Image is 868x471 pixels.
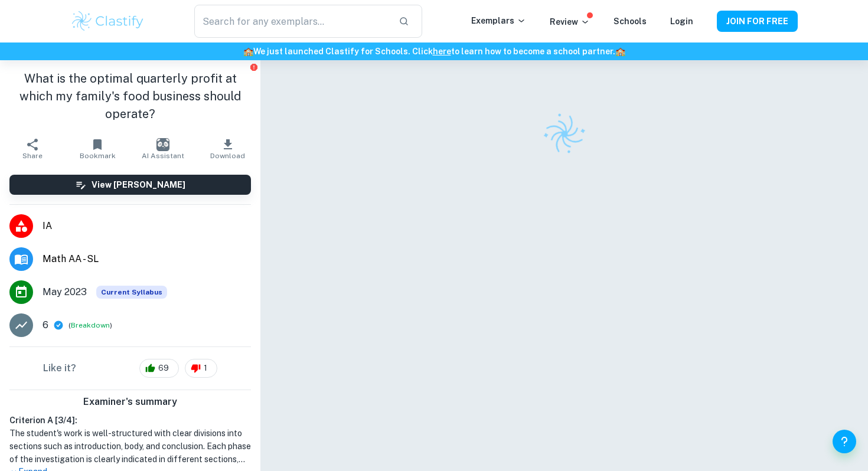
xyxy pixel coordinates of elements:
p: 6 [43,318,48,332]
span: Current Syllabus [96,286,167,299]
button: Download [195,132,260,165]
span: 🏫 [243,47,253,56]
button: AI Assistant [130,132,195,165]
button: Report issue [249,63,258,71]
h6: We just launched Clastify for Schools. Click to learn how to become a school partner. [2,45,866,58]
span: 1 [197,362,214,374]
h6: View [PERSON_NAME] [92,178,185,191]
span: ( ) [68,320,112,331]
button: JOIN FOR FREE [717,11,798,32]
h6: Like it? [43,361,76,375]
img: Clastify logo [536,105,593,162]
button: Help and Feedback [833,430,856,453]
span: May 2023 [43,285,87,299]
div: This exemplar is based on the current syllabus. Feel free to refer to it for inspiration/ideas wh... [96,286,167,299]
span: Math AA - SL [43,252,251,266]
button: View [PERSON_NAME] [9,175,251,195]
span: 🏫 [615,47,625,56]
h6: Criterion A [ 3 / 4 ]: [9,414,251,427]
span: Share [22,152,43,160]
p: Exemplars [471,14,526,27]
div: 69 [139,359,179,378]
span: Bookmark [80,152,116,160]
h1: What is the optimal quarterly profit at which my family's food business should operate? [9,70,251,123]
p: Review [550,15,590,28]
input: Search for any exemplars... [194,5,389,38]
div: 1 [185,359,217,378]
a: here [433,47,451,56]
img: AI Assistant [156,138,169,151]
span: AI Assistant [142,152,184,160]
h1: The student's work is well-structured with clear divisions into sections such as introduction, bo... [9,427,251,466]
button: Breakdown [71,320,110,331]
span: 69 [152,362,175,374]
span: Download [210,152,245,160]
button: Bookmark [65,132,130,165]
span: IA [43,219,251,233]
a: Schools [614,17,647,26]
h6: Examiner's summary [5,395,256,409]
a: Login [670,17,693,26]
img: Clastify logo [70,9,145,33]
